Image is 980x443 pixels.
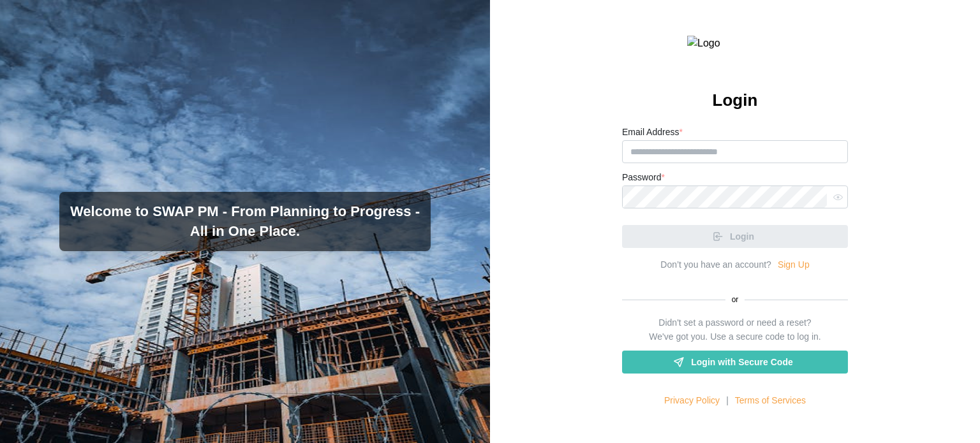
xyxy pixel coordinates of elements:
div: Didn't set a password or need a reset? We've got you. Use a secure code to log in. [649,316,820,344]
a: Sign Up [778,258,810,272]
label: Email Address [622,126,683,140]
div: or [622,294,848,306]
label: Password [622,171,665,185]
span: Login with Secure Code [691,351,792,373]
h2: Login [713,89,758,112]
h3: Welcome to SWAP PM - From Planning to Progress - All in One Place. [70,202,420,242]
a: Login with Secure Code [622,351,848,374]
div: | [726,394,729,408]
div: Don’t you have an account? [660,258,771,272]
a: Privacy Policy [664,394,720,408]
a: Terms of Services [735,394,806,408]
img: Logo [687,36,783,52]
